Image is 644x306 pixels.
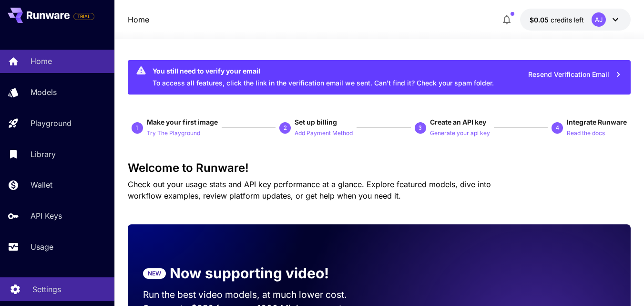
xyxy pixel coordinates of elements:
[551,16,584,24] span: credits left
[592,12,606,27] div: AJ
[295,127,353,138] button: Add Payment Method
[73,11,94,22] span: Add your payment card to enable full platform functionality.
[153,66,494,76] div: You still need to verify your email
[135,124,139,132] p: 1
[31,148,56,160] p: Library
[153,63,494,92] div: To access all features, click the link in the verification email we sent. Can’t find it? Check yo...
[295,118,337,126] span: Set up billing
[31,179,52,190] p: Wallet
[567,127,605,138] button: Read the docs
[556,124,559,132] p: 4
[295,129,353,138] p: Add Payment Method
[128,161,631,175] h3: Welcome to Runware!
[31,210,62,222] p: API Keys
[74,13,94,20] span: TRIAL
[530,15,584,25] div: $0.05
[31,86,57,98] p: Models
[32,284,61,295] p: Settings
[530,16,551,24] span: $0.05
[430,129,490,138] p: Generate your api key
[520,9,631,31] button: $0.05AJ
[128,14,149,25] a: Home
[567,129,605,138] p: Read the docs
[147,127,200,138] button: Try The Playground
[143,288,364,302] p: Run the best video models, at much lower cost.
[567,118,627,126] span: Integrate Runware
[128,14,149,25] nav: breadcrumb
[148,269,161,278] p: NEW
[284,124,287,132] p: 2
[430,127,490,138] button: Generate your api key
[523,65,627,84] button: Resend Verification Email
[430,118,486,126] span: Create an API key
[147,129,200,138] p: Try The Playground
[419,124,422,132] p: 3
[147,118,218,126] span: Make your first image
[170,263,329,284] p: Now supporting video!
[31,241,53,253] p: Usage
[128,179,491,200] span: Check out your usage stats and API key performance at a glance. Explore featured models, dive int...
[31,55,52,67] p: Home
[31,117,72,129] p: Playground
